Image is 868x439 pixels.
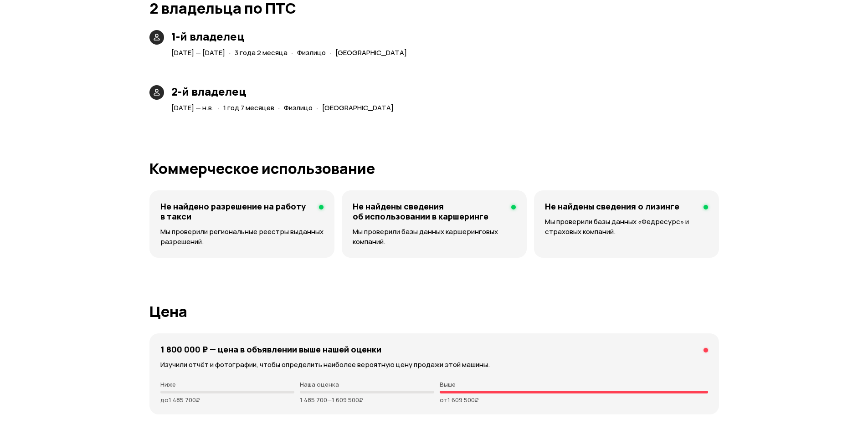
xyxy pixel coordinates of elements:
span: [GEOGRAPHIC_DATA] [322,103,394,112]
span: · [329,45,332,60]
h1: Цена [149,303,719,320]
p: Мы проверили региональные реестры выданных разрешений. [160,227,324,247]
h1: Коммерческое использование [149,160,719,177]
span: 1 год 7 месяцев [223,103,274,112]
h4: 1 800 000 ₽ — цена в объявлении выше нашей оценки [160,344,381,354]
span: 3 года 2 месяца [235,48,288,57]
h3: 1-й владелец [171,30,411,43]
p: Наша оценка [300,381,434,388]
p: Ниже [160,381,295,388]
span: · [278,100,280,115]
p: от 1 609 500 ₽ [440,396,708,403]
p: Мы проверили базы данных «Федресурс» и страховых компаний. [545,217,708,237]
span: · [229,45,231,60]
h4: Не найдены сведения об использовании в каршеринге [353,201,504,221]
p: Изучили отчёт и фотографии, чтобы определить наиболее вероятную цену продажи этой машины. [160,360,708,370]
h4: Не найдено разрешение на работу в такси [160,201,312,221]
span: [DATE] — [DATE] [171,48,225,57]
p: Выше [440,381,708,388]
p: Мы проверили базы данных каршеринговых компаний. [353,227,516,247]
span: · [291,45,293,60]
span: · [217,100,220,115]
span: · [316,100,318,115]
span: [GEOGRAPHIC_DATA] [335,48,407,57]
span: [DATE] — н.в. [171,103,214,112]
h4: Не найдены сведения о лизинге [545,201,679,211]
p: 1 485 700 — 1 609 500 ₽ [300,396,434,403]
span: Физлицо [297,48,326,57]
h3: 2-й владелец [171,85,397,98]
p: до 1 485 700 ₽ [160,396,295,403]
span: Физлицо [284,103,313,112]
